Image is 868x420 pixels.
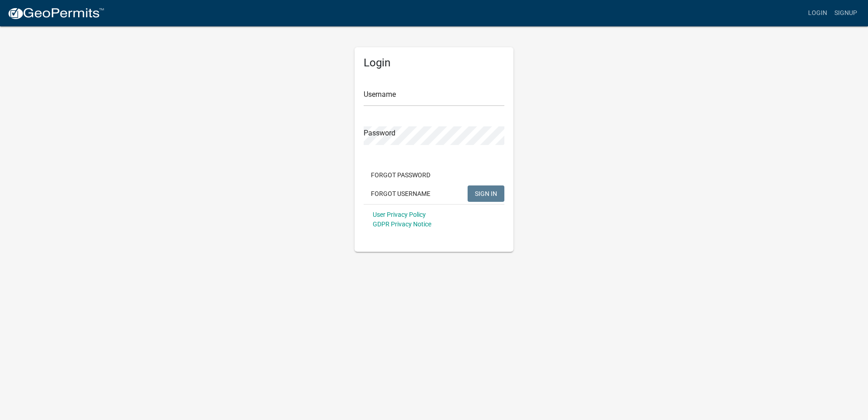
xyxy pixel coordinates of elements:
a: Signup [831,5,861,22]
button: SIGN IN [468,185,504,202]
button: Forgot Username [364,185,438,202]
a: Login [804,5,831,22]
span: SIGN IN [475,190,497,197]
a: User Privacy Policy [373,211,426,218]
h5: Login [364,56,504,70]
button: Forgot Password [364,167,438,183]
a: GDPR Privacy Notice [373,220,431,228]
